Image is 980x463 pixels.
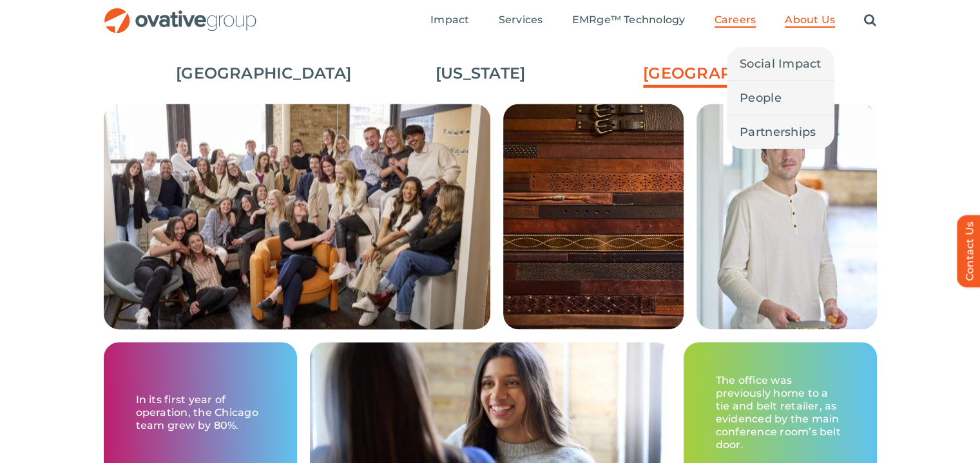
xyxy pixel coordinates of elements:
[103,6,258,19] a: OG_Full_horizontal_RGB
[716,374,845,451] p: The office was previously home to a tie and belt retailer, as evidenced by the main conference ro...
[864,14,876,28] a: Search
[785,14,835,26] span: About Us
[740,55,821,73] span: Social Impact
[499,14,543,28] a: Services
[697,104,877,329] img: Careers – Chicago Grid 3
[715,14,756,28] a: Careers
[715,14,756,26] span: Careers
[430,14,469,26] span: Impact
[785,14,835,28] a: About Us
[727,115,834,149] a: Partnerships
[727,47,834,80] a: Social Impact
[740,123,816,141] span: Partnerships
[104,56,877,91] ul: Post Filters
[740,89,782,107] span: People
[410,62,552,84] a: [US_STATE]
[176,62,318,84] a: [GEOGRAPHIC_DATA]
[104,104,490,350] img: Careers – Chicago Grid 1
[727,81,834,115] a: People
[503,104,684,329] img: Careers – Chicago Grid 2
[572,14,685,28] a: EMRge™ Technology
[430,14,469,28] a: Impact
[499,14,543,26] span: Services
[572,14,685,26] span: EMRge™ Technology
[136,393,265,432] p: In its first year of operation, the Chicago team grew by 80%.
[643,62,785,91] a: [GEOGRAPHIC_DATA]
